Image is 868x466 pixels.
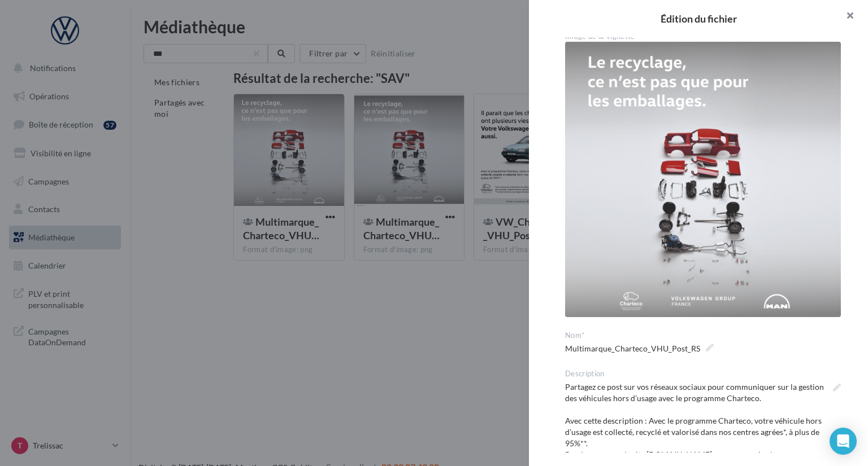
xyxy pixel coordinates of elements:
div: Description [565,369,841,379]
span: Multimarque_Charteco_VHU_Post_RS [565,341,714,357]
div: Open Intercom Messenger [830,428,857,455]
h2: Édition du fichier [547,14,850,24]
img: Multimarque_Charteco_VHU_Post_RS [565,42,841,317]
